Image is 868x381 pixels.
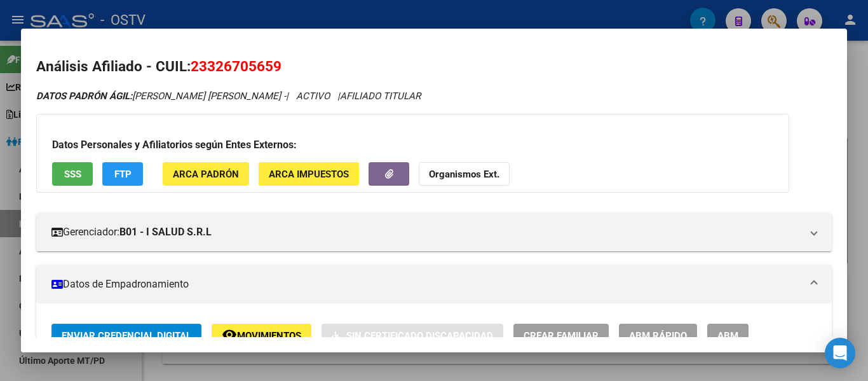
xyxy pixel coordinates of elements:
span: Movimientos [237,330,301,342]
span: 23326705659 [191,58,281,74]
span: Enviar Credencial Digital [62,330,191,342]
div: Open Intercom Messenger [825,338,855,368]
button: FTP [102,162,143,186]
strong: B01 - I SALUD S.R.L [119,225,212,240]
strong: Organismos Ext. [429,169,499,180]
button: ABM Rápido [619,324,697,347]
span: FTP [114,169,132,180]
mat-expansion-panel-header: Datos de Empadronamiento [36,265,832,303]
button: Enviar Credencial Digital [51,324,201,347]
span: [PERSON_NAME] [PERSON_NAME] - [36,90,286,102]
button: Movimientos [212,324,311,347]
i: | ACTIVO | [36,90,421,102]
mat-expansion-panel-header: Gerenciador:B01 - I SALUD S.R.L [36,213,832,251]
button: ABM [707,324,749,347]
button: ARCA Padrón [163,162,249,186]
strong: DATOS PADRÓN ÁGIL: [36,90,132,102]
span: SSS [64,169,81,180]
span: ABM Rápido [629,330,687,342]
h2: Análisis Afiliado - CUIL: [36,56,832,78]
mat-panel-title: Gerenciador: [51,225,801,240]
button: Organismos Ext. [419,162,510,186]
span: ABM [717,330,738,342]
span: ARCA Padrón [173,169,239,180]
button: Sin Certificado Discapacidad [322,324,503,347]
span: Crear Familiar [524,330,599,342]
span: AFILIADO TITULAR [340,90,421,102]
mat-icon: remove_red_eye [222,327,237,342]
span: ARCA Impuestos [269,169,349,180]
button: ARCA Impuestos [259,162,359,186]
h3: Datos Personales y Afiliatorios según Entes Externos: [52,137,773,153]
mat-panel-title: Datos de Empadronamiento [51,277,801,292]
button: SSS [52,162,93,186]
button: Crear Familiar [513,324,609,347]
span: Sin Certificado Discapacidad [346,330,493,342]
